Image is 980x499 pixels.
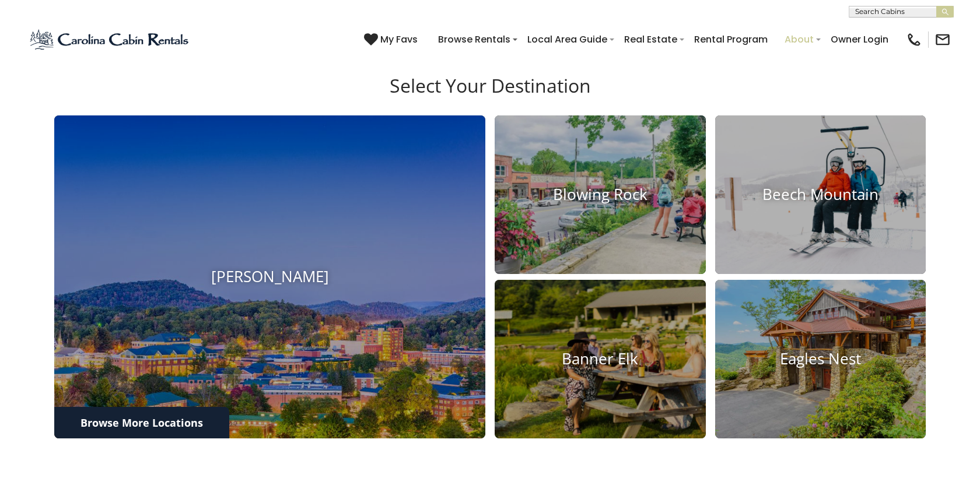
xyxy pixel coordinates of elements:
img: mail-regular-black.png [935,31,951,48]
a: My Favs [364,32,421,47]
a: Eagles Nest [715,280,926,438]
h4: Banner Elk [495,350,706,368]
h4: Eagles Nest [715,350,926,368]
a: Blowing Rock [495,115,706,274]
a: Browse More Locations [54,407,229,438]
img: Blue-2.png [29,28,191,51]
a: Banner Elk [495,280,706,438]
a: Beech Mountain [715,115,926,274]
a: Local Area Guide [521,29,613,50]
h3: Select Your Destination [52,75,928,115]
a: Browse Rentals [432,29,516,50]
img: phone-regular-black.png [906,31,922,48]
h4: Blowing Rock [495,186,706,204]
a: [PERSON_NAME] [54,115,485,438]
a: Rental Program [688,29,773,50]
a: About [779,29,820,50]
span: My Favs [380,32,418,47]
a: Owner Login [825,29,894,50]
a: Real Estate [618,29,683,50]
h4: [PERSON_NAME] [54,268,485,286]
h4: Beech Mountain [715,186,926,204]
